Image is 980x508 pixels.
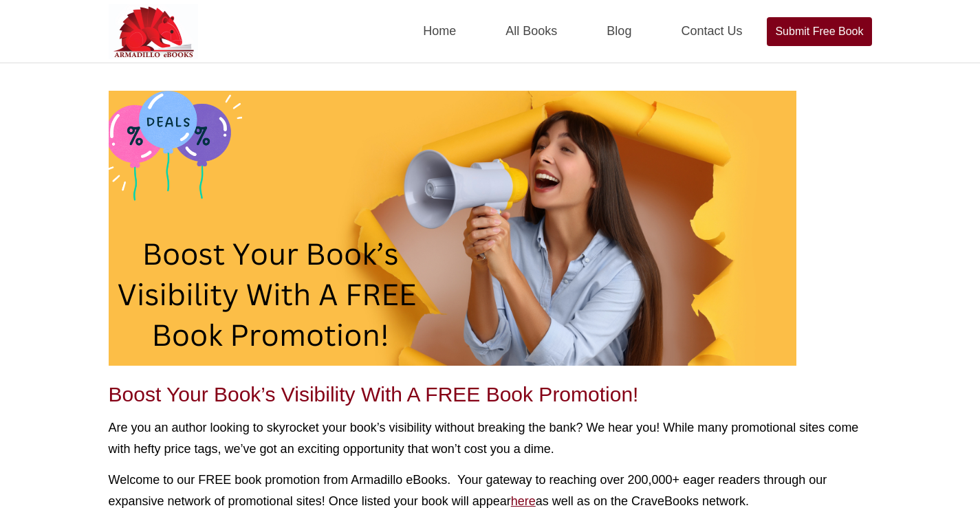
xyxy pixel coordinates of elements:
p: Are you an author looking to skyrocket your book’s visibility without breaking the bank? We hear ... [109,417,872,459]
a: here [511,494,536,508]
a: Boost Your Book’s Visibility With A FREE Book Promotion! [109,383,639,406]
img: Boost Your Book’s Visibility With A FREE Book Promotion! [109,91,796,366]
img: Armadilloebooks [109,4,198,59]
a: Submit Free Book [767,17,871,46]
